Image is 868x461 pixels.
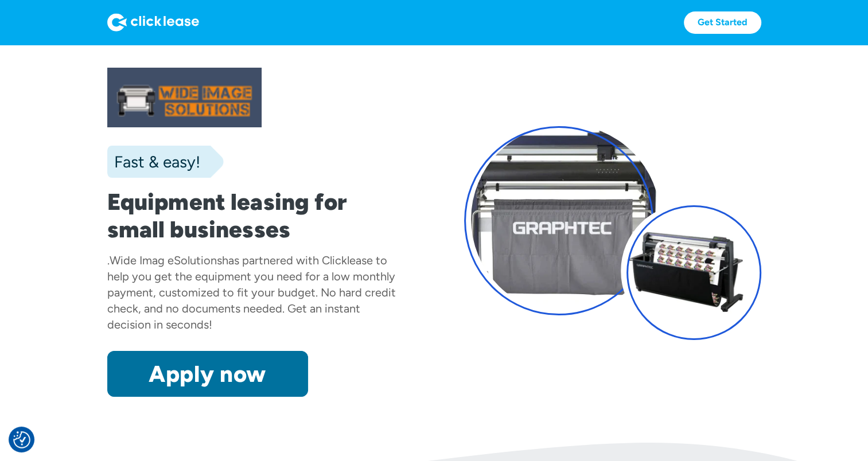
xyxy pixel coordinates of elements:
div: .Wide Imag eSolutions [107,253,222,267]
div: has partnered with Clicklease to help you get the equipment you need for a low monthly payment, c... [107,253,396,331]
a: Apply now [107,351,308,397]
img: Logo [107,13,199,32]
button: Consent Preferences [13,431,30,448]
div: Fast & easy! [107,150,200,173]
a: Get Started [684,11,761,34]
h1: Equipment leasing for small businesses [107,188,404,243]
img: Revisit consent button [13,431,30,448]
